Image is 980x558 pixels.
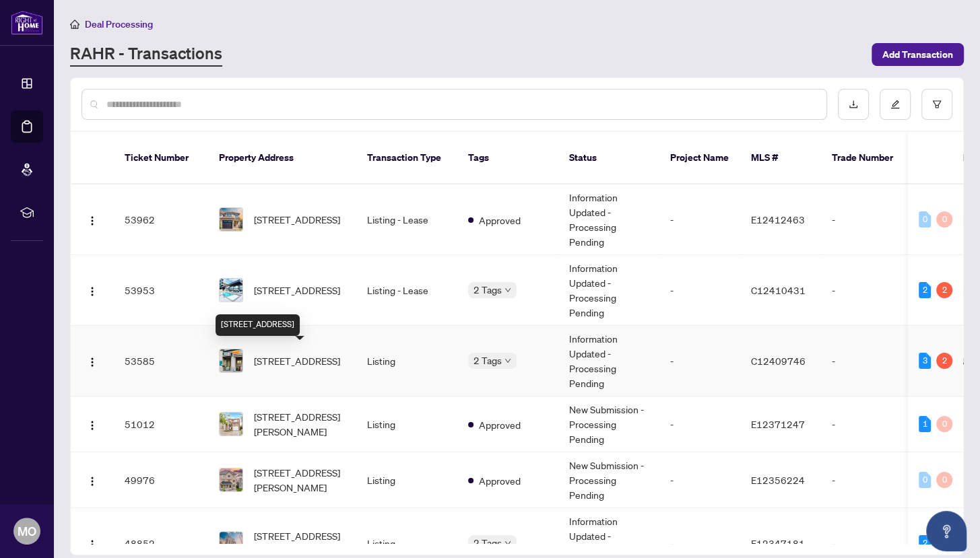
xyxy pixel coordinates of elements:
[473,353,502,368] span: 2 Tags
[114,452,208,508] td: 49976
[356,255,457,326] td: Listing - Lease
[220,279,242,302] img: thumbnail-img
[659,184,740,255] td: -
[890,100,900,109] span: edit
[849,100,858,109] span: download
[659,326,740,396] td: -
[87,420,98,431] img: Logo
[558,326,659,396] td: Information Updated - Processing Pending
[87,476,98,487] img: Logo
[87,357,98,368] img: Logo
[114,255,208,326] td: 53953
[81,209,103,230] button: Logo
[919,535,931,551] div: 2
[504,540,511,547] span: down
[921,89,952,120] button: filter
[473,535,502,551] span: 2 Tags
[838,89,869,120] button: download
[216,314,300,336] div: [STREET_ADDRESS]
[659,255,740,326] td: -
[85,18,153,30] span: Deal Processing
[751,284,806,296] span: C12410431
[356,184,457,255] td: Listing - Lease
[919,353,931,369] div: 3
[919,211,931,228] div: 0
[558,132,659,184] th: Status
[254,283,340,298] span: [STREET_ADDRESS]
[356,396,457,452] td: Listing
[558,184,659,255] td: Information Updated - Processing Pending
[254,409,346,439] span: [STREET_ADDRESS][PERSON_NAME]
[558,396,659,452] td: New Submission - Processing Pending
[254,465,346,495] span: [STREET_ADDRESS][PERSON_NAME]
[872,43,964,66] button: Add Transaction
[81,279,103,301] button: Logo
[87,286,98,297] img: Logo
[479,417,521,432] span: Approved
[821,184,915,255] td: -
[919,282,931,298] div: 2
[659,132,740,184] th: Project Name
[208,132,356,184] th: Property Address
[81,532,103,554] button: Logo
[220,413,242,435] img: thumbnail-img
[18,522,36,540] span: MO
[751,213,805,225] span: E12412463
[936,282,952,298] div: 2
[751,418,805,430] span: E12371247
[926,511,967,551] button: Open asap
[821,452,915,508] td: -
[479,473,521,488] span: Approved
[473,282,502,298] span: 2 Tags
[81,350,103,372] button: Logo
[558,452,659,508] td: New Submission - Processing Pending
[659,396,740,452] td: -
[932,100,942,109] span: filter
[659,452,740,508] td: -
[114,132,208,184] th: Ticket Number
[220,532,242,555] img: thumbnail-img
[114,184,208,255] td: 53962
[882,44,953,65] span: Add Transaction
[70,20,79,29] span: home
[457,132,558,184] th: Tags
[114,396,208,452] td: 51012
[821,255,915,326] td: -
[751,474,805,486] span: E12356224
[254,528,346,558] span: [STREET_ADDRESS][PERSON_NAME]
[740,132,821,184] th: MLS #
[919,472,931,488] div: 0
[936,416,952,432] div: 0
[220,349,242,372] img: thumbnail-img
[936,353,952,369] div: 2
[87,539,98,550] img: Logo
[356,452,457,508] td: Listing
[254,212,340,227] span: [STREET_ADDRESS]
[821,132,915,184] th: Trade Number
[81,469,103,491] button: Logo
[114,326,208,396] td: 53585
[356,326,457,396] td: Listing
[936,472,952,488] div: 0
[880,89,911,120] button: edit
[81,413,103,435] button: Logo
[504,287,511,293] span: down
[919,416,931,432] div: 1
[821,396,915,452] td: -
[751,355,806,367] span: C12409746
[254,353,340,368] span: [STREET_ADDRESS]
[220,208,242,231] img: thumbnail-img
[504,357,511,364] span: down
[751,537,805,549] span: E12347181
[479,213,521,228] span: Approved
[11,10,43,35] img: logo
[87,215,98,226] img: Logo
[558,255,659,326] td: Information Updated - Processing Pending
[821,326,915,396] td: -
[70,42,222,67] a: RAHR - Transactions
[356,132,457,184] th: Transaction Type
[220,468,242,491] img: thumbnail-img
[936,211,952,228] div: 0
